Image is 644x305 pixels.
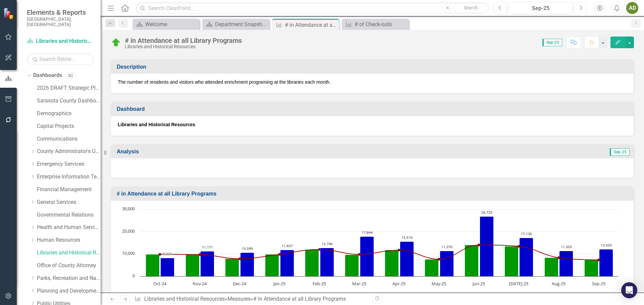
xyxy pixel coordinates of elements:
[3,8,15,19] img: ClearPoint Strategy
[621,282,637,298] div: Open Intercom Messenger
[145,20,198,28] div: Welcome
[282,243,293,248] text: 11,837
[599,249,613,276] path: Sep-25, 12,020. Actual.
[559,251,573,276] path: Aug-25, 11,303. Actual.
[37,199,101,206] a: General Services
[193,281,207,287] text: Nov-24
[37,224,101,231] a: Health and Human Services
[432,281,446,287] text: May-25
[37,123,101,130] a: Capital Projects
[186,254,200,276] path: Nov-24, 9,693. Prior Year Actual.
[343,20,407,28] a: # of Check-outs
[320,248,334,276] path: Feb-25, 12,746. Actual.
[125,37,242,44] div: # in Attendance at all Library Programs
[454,3,487,13] button: Search
[144,296,225,302] a: Libraries and Historical Resources
[37,262,101,270] a: Office of County Attorney
[545,257,558,276] path: Aug-25, 8,347. Prior Year Actual.
[318,248,321,251] path: Feb-25, 12,000. Target.
[505,246,519,276] path: Jul-25, 13,384. Prior Year Actual.
[358,253,361,256] path: Mar-25, 9,800. Target.
[37,287,101,295] a: Planning and Development Services
[202,245,213,249] text: 11,171
[117,64,630,70] h3: Description
[201,251,214,276] path: Nov-24, 11,171. Actual.
[117,191,630,197] h3: # in Attendance at all Library Programs
[438,258,440,260] path: May-25, 7,600. Target.
[132,273,135,279] text: 0
[626,2,638,14] button: AD
[134,20,198,28] a: Welcome
[199,253,201,256] path: Nov-24, 9,700. Target.
[37,186,101,194] a: Financial Management
[37,135,101,143] a: Communications
[508,2,573,14] button: Sep-25
[441,244,452,249] text: 11,370
[37,110,101,118] a: Demographics
[465,245,479,276] path: Jun-25, 14,030. Prior Year Actual.
[360,236,374,276] path: Mar-25, 17,844. Actual.
[135,295,367,303] div: » »
[117,106,630,112] h3: Dashboard
[401,235,413,240] text: 15,510
[27,8,94,16] span: Elements & Reports
[122,250,135,256] text: 10,000
[425,259,439,276] path: May-25, 7,609. Prior Year Actual.
[204,20,268,28] a: Department Snapshot
[561,244,572,249] text: 11,303
[557,256,560,259] path: Aug-25, 8,300. Target.
[472,281,485,287] text: Jun-25
[242,246,253,251] text: 10,599
[111,37,121,48] img: On Target
[521,231,532,236] text: 17,136
[146,254,160,276] path: Oct-24, 9,820. Prior Year Actual.
[385,250,399,276] path: Apr-25, 11,706. Prior Year Actual.
[122,206,135,212] text: 30,000
[520,238,533,276] path: Jul-25, 17,136. Actual.
[37,160,101,168] a: Emergency Services
[122,228,135,234] text: 20,000
[37,173,101,181] a: Enterprise Information Technology
[345,254,359,276] path: Mar-25, 9,732. Prior Year Actual.
[65,73,76,78] div: 82
[227,296,251,302] a: Measures
[478,244,480,246] path: Jun-25, 14,000. Target.
[136,2,489,14] input: Search ClearPoint...
[480,216,494,276] path: Jun-25, 26,725. Actual.
[610,148,630,156] span: Sep-25
[585,260,598,276] path: Sep-25, 7,340. Prior Year Actual.
[322,241,333,246] text: 12,746
[509,281,528,287] text: [DATE]-25
[552,281,566,287] text: Aug-25
[265,254,279,276] path: Jan-25, 9,794. Prior Year Actual.
[37,148,101,155] a: County Administrator's Office
[33,72,62,79] a: Dashboards
[37,84,101,92] a: 2026 DRAFT Strategic Plan
[464,5,478,10] span: Search
[37,275,101,282] a: Parks, Recreation and Natural Resources
[518,245,520,248] path: Jul-25, 13,400. Target.
[355,20,407,28] div: # of Check-outs
[27,16,94,27] small: [GEOGRAPHIC_DATA], [GEOGRAPHIC_DATA]
[392,281,406,287] text: Apr-25
[481,210,492,215] text: 26,725
[215,20,268,28] div: Department Snapshot
[305,249,319,276] path: Feb-25, 11,993. Prior Year Actual.
[398,249,400,251] path: Apr-25, 11,700. Target.
[27,37,94,45] a: Libraries and Historical Resources
[37,97,101,105] a: Sarasota County Dashboard
[118,79,627,85] p: The number of residents and visitors who attended enrichment programing at the libraries each month.
[27,53,94,65] input: Search Below...
[313,281,326,287] text: Feb-25
[153,281,167,287] text: Oct-24
[440,251,454,276] path: May-25, 11,370. Actual.
[511,4,571,12] div: Sep-25
[542,39,562,46] span: Sep-25
[592,281,605,287] text: Sep-25
[278,253,281,256] path: Jan-25, 9,800. Target.
[121,291,131,301] button: View chart menu, Chart
[597,258,600,261] path: Sep-25, 7,300. Target.
[118,122,195,127] strong: Libraries and Historical Resources
[163,251,172,256] text: 8,225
